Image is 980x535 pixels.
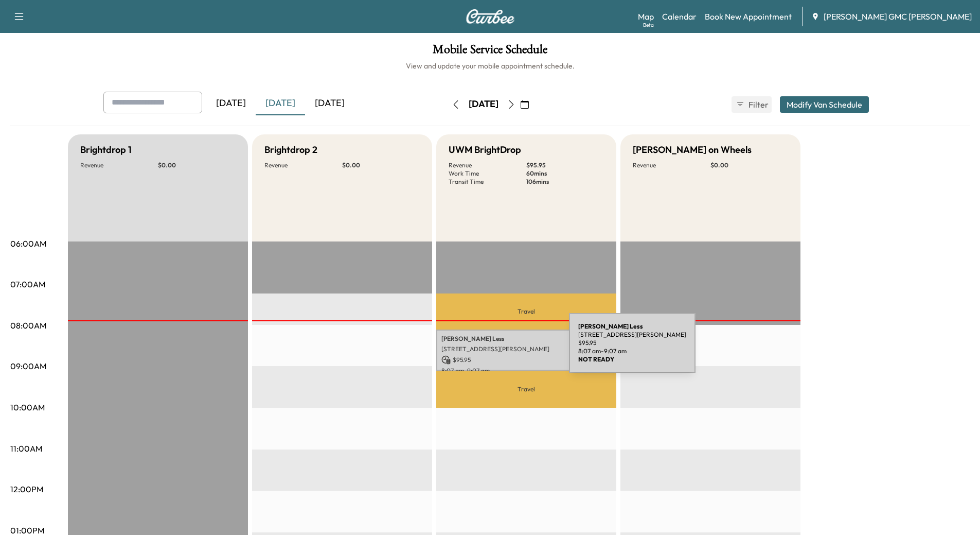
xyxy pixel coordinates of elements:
h6: View and update your mobile appointment schedule. [10,61,970,71]
h5: [PERSON_NAME] on Wheels [633,143,752,157]
p: $ 0.00 [158,161,236,169]
a: MapBeta [638,10,654,23]
p: 8:07 am - 9:07 am [578,347,686,355]
b: [PERSON_NAME] Less [578,322,643,330]
a: Calendar [662,10,697,23]
p: [STREET_ADDRESS][PERSON_NAME] [441,345,611,353]
div: [DATE] [256,92,305,115]
b: NOT READY [578,355,614,363]
p: Revenue [264,161,342,169]
p: $ 95.95 [578,339,686,347]
h5: Brightdrop 2 [264,143,317,157]
p: [STREET_ADDRESS][PERSON_NAME] [578,331,686,339]
p: Work Time [449,169,526,178]
h1: Mobile Service Schedule [10,43,970,61]
span: Filter [749,98,767,111]
p: 08:00AM [10,319,46,332]
h5: Brightdrop 1 [80,143,132,157]
p: Revenue [80,161,158,169]
div: Beta [643,21,654,29]
p: Transit Time [449,178,526,186]
h5: UWM BrightDrop [449,143,521,157]
p: $ 95.95 [526,161,604,169]
div: [DATE] [305,92,354,115]
p: 06:00AM [10,237,46,250]
p: $ 0.00 [710,161,788,169]
a: Book New Appointment [705,10,792,23]
span: [PERSON_NAME] GMC [PERSON_NAME] [824,10,972,23]
p: [PERSON_NAME] Less [441,335,611,343]
p: Revenue [449,161,526,169]
p: 12:00PM [10,483,43,495]
p: 106 mins [526,178,604,186]
p: 10:00AM [10,401,45,413]
p: Travel [436,294,616,330]
img: Curbee Logo [466,9,515,24]
p: 11:00AM [10,442,42,455]
div: [DATE] [469,98,498,111]
p: $ 0.00 [342,161,420,169]
p: 09:00AM [10,360,46,372]
p: 07:00AM [10,278,45,290]
p: 8:07 am - 9:07 am [441,367,611,375]
div: [DATE] [206,92,256,115]
p: $ 95.95 [441,355,611,365]
p: Revenue [633,161,710,169]
p: Travel [436,371,616,407]
p: 60 mins [526,169,604,178]
button: Modify Van Schedule [780,96,869,113]
button: Filter [732,96,772,113]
